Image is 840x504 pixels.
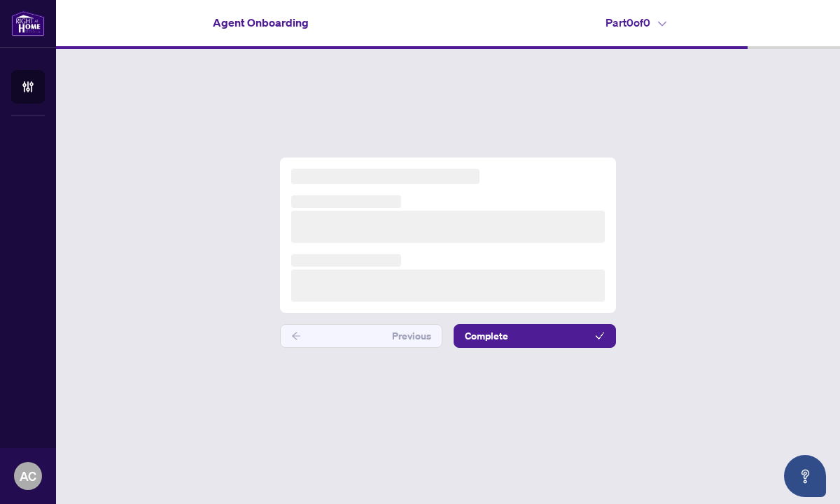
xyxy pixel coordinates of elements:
span: Complete [465,325,508,347]
span: AC [20,466,36,486]
h4: Part 0 of 0 [605,14,666,31]
button: Complete [454,324,616,348]
h4: Agent Onboarding [213,14,309,31]
img: logo [11,10,45,36]
button: Previous [280,324,442,348]
button: Open asap [784,455,826,497]
span: check [595,331,605,341]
